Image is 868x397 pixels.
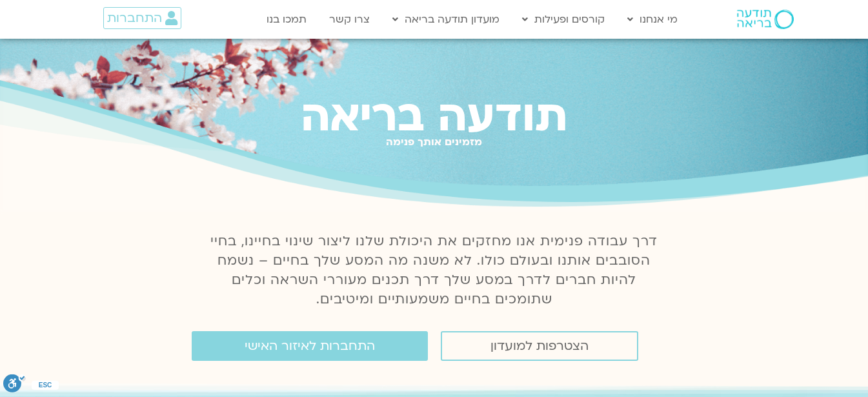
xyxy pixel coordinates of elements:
a: תמכו בנו [260,7,313,32]
a: התחברות לאיזור האישי [192,331,428,361]
a: מי אנחנו [621,7,684,32]
span: התחברות [107,11,162,25]
p: דרך עבודה פנימית אנו מחזקים את היכולת שלנו ליצור שינוי בחיינו, בחיי הסובבים אותנו ובעולם כולו. לא... [203,232,665,309]
span: התחברות לאיזור האישי [245,339,375,353]
span: הצטרפות למועדון [490,339,589,353]
a: הצטרפות למועדון [441,331,638,361]
a: צרו קשר [323,7,376,32]
a: קורסים ופעילות [516,7,611,32]
img: תודעה בריאה [737,10,794,29]
a: מועדון תודעה בריאה [386,7,506,32]
a: התחברות [103,7,181,29]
